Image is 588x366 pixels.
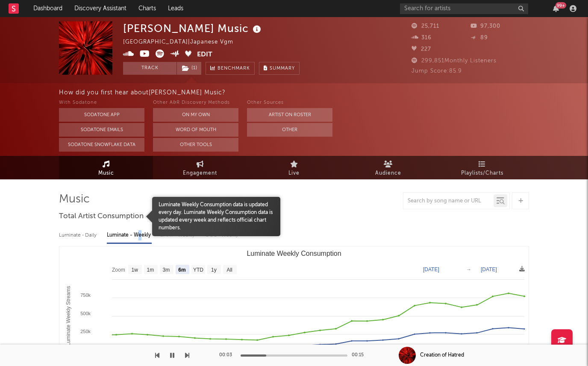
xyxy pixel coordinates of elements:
button: Other Tools [153,138,238,152]
div: Luminate - Daily [59,228,98,243]
button: 99+ [553,5,559,12]
a: Music [59,156,153,179]
div: [GEOGRAPHIC_DATA] | Japanese Vgm [123,37,243,47]
span: ( 1 ) [176,62,202,75]
div: How did you first hear about [PERSON_NAME] Music ? [59,88,588,98]
span: Playlists/Charts [461,168,503,179]
div: With Sodatone [59,98,144,108]
text: 750k [80,293,91,298]
span: Luminate Weekly Consumption data is updated every day. Luminate Weekly Consumption data is update... [152,201,280,232]
div: Creation of Hatred [420,351,464,359]
span: Audience [375,168,401,179]
div: Other Sources [247,98,332,108]
text: YTD [193,267,203,273]
span: Music [98,168,114,179]
span: Jump Score: 85.9 [412,68,462,74]
button: Word Of Mouth [153,123,238,137]
div: 00:03 [219,350,236,360]
span: Summary [270,66,295,71]
a: Benchmark [206,62,255,75]
text: 3m [163,267,170,273]
div: 00:15 [352,350,369,360]
button: Artist on Roster [247,108,332,122]
span: 299,851 Monthly Listeners [412,58,497,64]
text: [DATE] [481,266,497,272]
text: 6m [178,267,185,273]
span: Engagement [183,168,217,179]
text: All [226,267,232,273]
button: (1) [177,62,201,75]
a: Playlists/Charts [435,156,529,179]
text: Luminate Weekly Consumption [247,250,341,257]
span: 227 [412,47,431,52]
div: 99 + [556,2,566,9]
div: Luminate - Weekly [107,228,152,243]
span: Benchmark [218,64,250,74]
text: Zoom [112,267,125,273]
span: 89 [470,35,488,41]
text: [DATE] [423,266,439,272]
input: Search for artists [400,3,528,14]
span: Total Artist Consumption [59,211,144,222]
text: 500k [80,311,91,316]
text: 1w [132,267,138,273]
button: Edit [197,50,212,60]
button: Other [247,123,332,137]
a: Audience [341,156,435,179]
text: 1m [147,267,154,273]
a: Engagement [153,156,247,179]
button: Sodatone App [59,108,144,122]
button: Summary [259,62,300,75]
span: 97,300 [470,23,500,29]
div: [PERSON_NAME] Music [123,21,263,35]
span: 316 [412,35,432,41]
span: 25,711 [412,23,439,29]
button: Track [123,62,176,75]
text: 250k [80,329,91,334]
span: Live [288,168,300,179]
text: → [466,266,471,272]
button: Sodatone Emails [59,123,144,137]
text: Luminate Weekly Streams [65,286,71,346]
button: On My Own [153,108,238,122]
a: Live [247,156,341,179]
text: 1y [211,267,217,273]
div: Other A&R Discovery Methods [153,98,238,108]
input: Search by song name or URL [403,198,494,205]
button: Sodatone Snowflake Data [59,138,144,152]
